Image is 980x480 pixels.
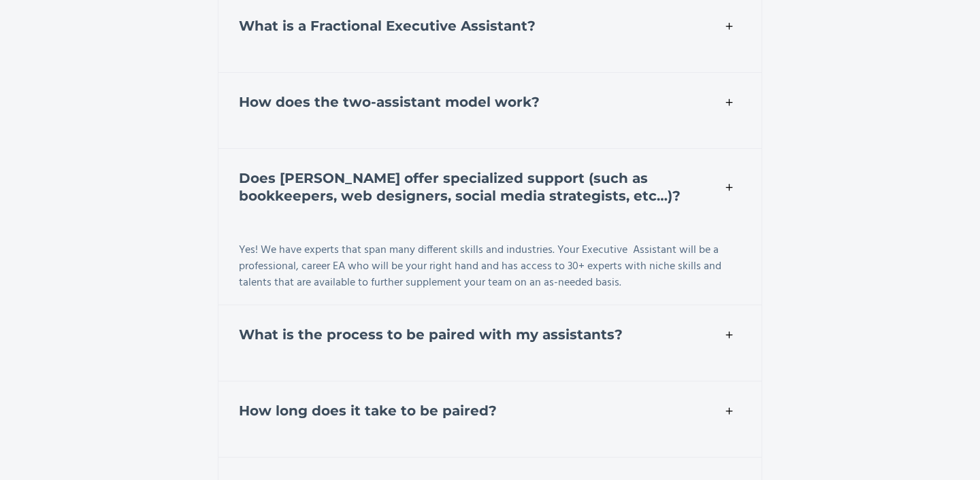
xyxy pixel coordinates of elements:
strong: What is the process to be paired with my assistants? [239,326,623,343]
strong: Does [PERSON_NAME] offer specialized support (such as bookkeepers, web designers, social media st... [239,170,681,204]
iframe: Drift Widget Chat Controller [912,412,964,464]
strong: What is a Fractional Executive Assistant? [239,18,536,34]
p: Yes! We have experts that span many different skills and industries. Your Executive Assistant wil... [239,242,745,291]
strong: How long does it take to be paired? [239,402,497,419]
strong: How does the two-assistant model work? [239,94,540,110]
